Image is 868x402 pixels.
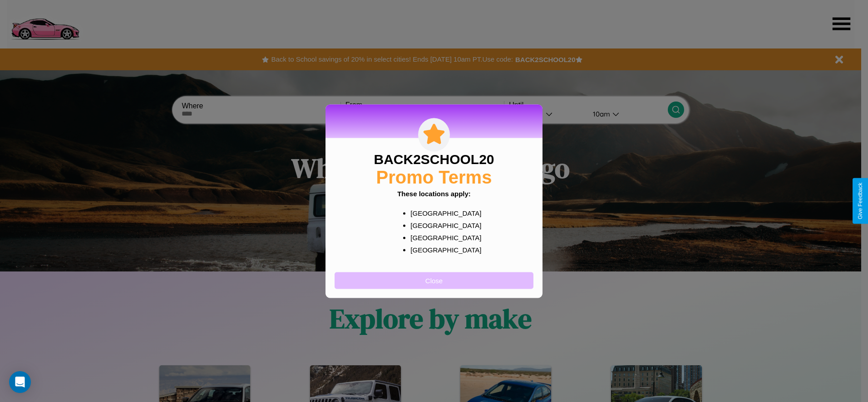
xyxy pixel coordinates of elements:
[335,272,533,289] button: Close
[410,231,475,243] p: [GEOGRAPHIC_DATA]
[410,207,475,219] p: [GEOGRAPHIC_DATA]
[9,371,31,393] div: Open Intercom Messenger
[410,243,475,256] p: [GEOGRAPHIC_DATA]
[410,219,475,231] p: [GEOGRAPHIC_DATA]
[374,151,494,167] h3: BACK2SCHOOL20
[857,183,863,219] div: Give Feedback
[397,189,471,197] b: These locations apply:
[376,167,492,187] h2: Promo Terms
